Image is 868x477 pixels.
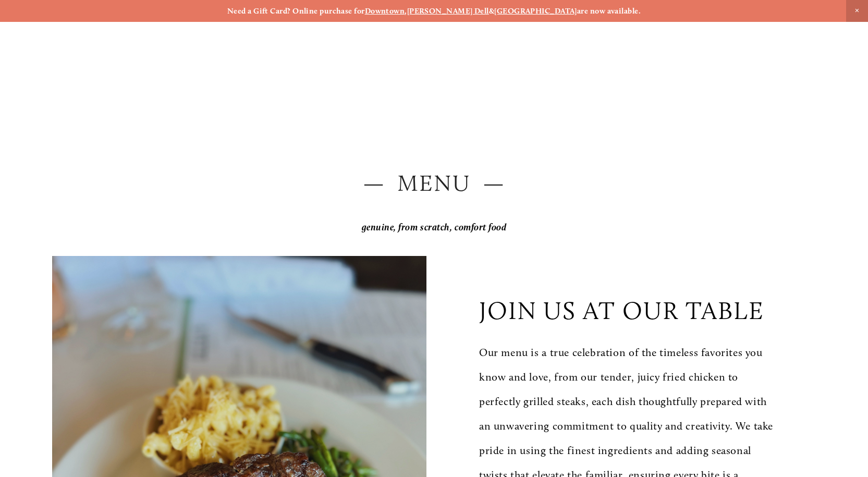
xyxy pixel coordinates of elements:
[494,6,577,16] a: [GEOGRAPHIC_DATA]
[362,222,507,233] em: genuine, from scratch, comfort food
[489,6,494,16] strong: &
[479,296,764,325] p: join us at our table
[407,6,489,16] a: [PERSON_NAME] Dell
[227,6,365,16] strong: Need a Gift Card? Online purchase for
[577,6,641,16] strong: are now available.
[365,6,405,16] a: Downtown
[405,6,407,16] strong: ,
[52,167,816,200] h2: — Menu —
